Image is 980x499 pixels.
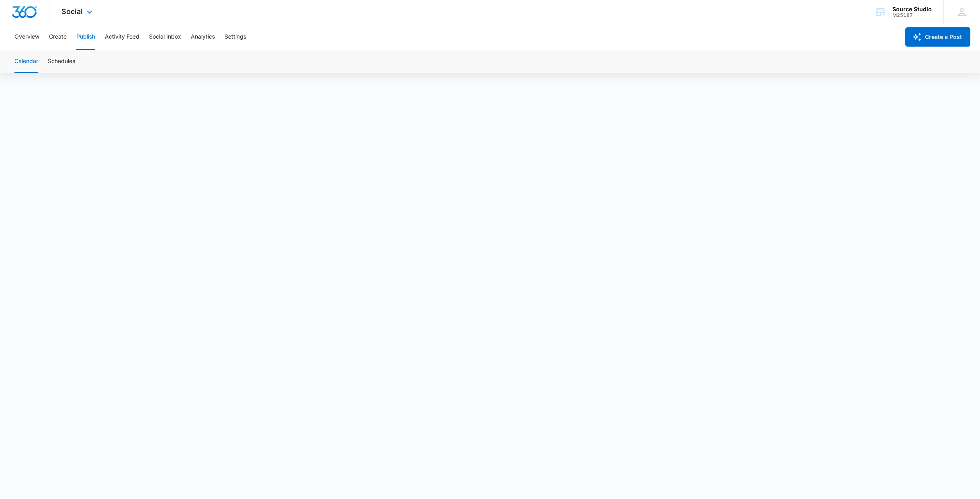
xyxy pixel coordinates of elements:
[49,24,67,50] button: Create
[225,24,246,50] button: Settings
[76,24,95,50] button: Publish
[892,12,932,18] div: account id
[14,50,38,73] button: Calendar
[149,24,181,50] button: Social Inbox
[14,24,39,50] button: Overview
[105,24,139,50] button: Activity Feed
[191,24,215,50] button: Analytics
[48,50,75,73] button: Schedules
[905,27,970,47] button: Create a Post
[892,6,932,12] div: account name
[61,7,83,16] span: Social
